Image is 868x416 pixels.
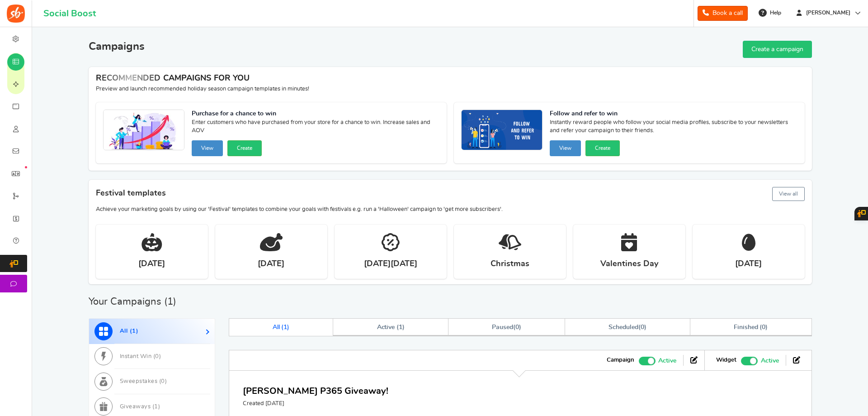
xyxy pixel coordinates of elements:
span: 0 [762,324,765,330]
span: 0 [161,378,165,384]
span: Instantly reward people who follow your social media profiles, subscribe to your newsletters and ... [550,119,797,137]
button: View [550,140,581,156]
strong: Christmas [491,258,529,270]
a: [PERSON_NAME] P365 Giveaway! [243,387,388,396]
span: 1 [154,404,158,410]
p: Preview and launch recommended holiday season campaign templates in minutes! [96,85,805,93]
h2: Campaigns [89,41,145,53]
strong: Purchase for a chance to win [192,110,439,119]
h4: RECOMMENDED CAMPAIGNS FOR YOU [96,74,805,83]
span: Enter customers who have purchased from your store for a chance to win. Increase sales and AOV [192,119,439,137]
button: Create [227,140,262,156]
a: Book a call [698,6,748,21]
span: All ( ) [120,328,139,334]
span: 0 [641,324,644,330]
span: All ( ) [273,324,290,330]
span: Active [658,356,676,366]
span: Giveaways ( ) [120,404,160,410]
span: [PERSON_NAME] [802,9,854,17]
p: Created [DATE] [243,400,388,408]
h2: Your Campaigns ( ) [89,297,176,306]
p: Achieve your marketing goals by using our 'Festival' templates to combine your goals with festiva... [96,206,805,214]
button: View [192,140,223,156]
strong: [DATE] [138,258,165,270]
strong: Widget [716,356,736,364]
li: Widget activated [709,355,786,366]
button: View all [772,187,805,201]
img: Social Boost [7,5,25,23]
strong: [DATE] [258,258,284,270]
strong: Follow and refer to win [550,110,797,119]
span: 1 [167,296,173,306]
span: 1 [399,324,402,330]
span: 0 [155,354,159,359]
span: 0 [515,324,519,330]
em: New [25,166,27,168]
a: Create a campaign [743,41,812,58]
button: Create [585,140,620,156]
strong: [DATE] [735,258,762,270]
span: Instant Win ( ) [120,354,161,359]
span: Finished ( ) [734,324,768,330]
span: ( ) [609,324,646,330]
strong: [DATE][DATE] [364,258,417,270]
h4: Festival templates [96,185,805,203]
span: Sweepstakes ( ) [120,378,167,384]
span: Help [768,9,781,17]
span: ( ) [492,324,521,330]
img: Recommended Campaigns [104,110,184,151]
strong: Campaign [607,356,634,364]
span: 1 [283,324,287,330]
span: Active [761,356,779,366]
span: Scheduled [609,324,638,330]
span: 1 [132,328,136,334]
strong: Valentines Day [600,258,658,270]
a: Help [755,5,786,20]
h1: Social Boost [43,9,96,19]
span: Paused [492,324,513,330]
img: Recommended Campaigns [462,110,542,151]
span: Active ( ) [377,324,405,330]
